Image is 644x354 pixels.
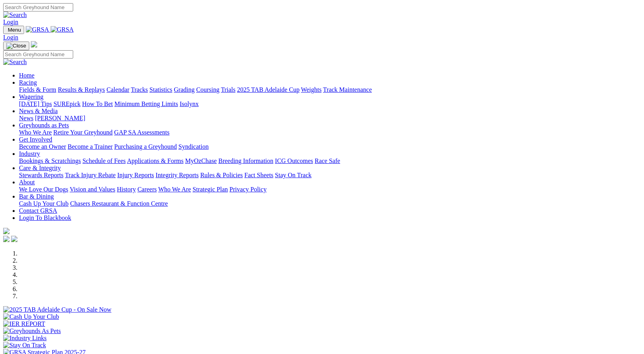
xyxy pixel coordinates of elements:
[114,129,170,136] a: GAP SA Assessments
[82,100,113,107] a: How To Bet
[19,86,641,93] div: Racing
[3,34,18,41] a: Login
[131,86,148,93] a: Tracks
[31,41,37,47] img: logo-grsa-white.png
[3,42,29,50] button: Toggle navigation
[19,122,69,129] a: Greyhounds as Pets
[3,320,45,327] img: IER REPORT
[3,11,27,19] img: Search
[6,43,26,49] img: Close
[19,100,641,108] div: Wagering
[114,143,177,150] a: Purchasing a Greyhound
[114,100,178,107] a: Minimum Betting Limits
[229,186,267,193] a: Privacy Policy
[3,313,59,320] img: Cash Up Your Club
[137,186,157,193] a: Careers
[174,86,195,93] a: Grading
[68,143,113,150] a: Become a Trainer
[314,157,340,164] a: Race Safe
[244,172,273,178] a: Fact Sheets
[19,108,58,114] a: News & Media
[19,157,641,165] div: Industry
[19,79,37,86] a: Racing
[185,157,217,164] a: MyOzChase
[275,157,313,164] a: ICG Outcomes
[53,129,113,136] a: Retire Your Greyhound
[127,157,184,164] a: Applications & Forms
[19,200,68,207] a: Cash Up Your Club
[3,327,61,335] img: Greyhounds As Pets
[3,335,47,342] img: Industry Links
[19,186,68,193] a: We Love Our Dogs
[19,115,33,121] a: News
[3,19,18,25] a: Login
[3,306,112,313] img: 2025 TAB Adelaide Cup - On Sale Now
[70,186,115,193] a: Vision and Values
[19,136,52,143] a: Get Involved
[19,150,40,157] a: Industry
[178,143,208,150] a: Syndication
[275,172,311,178] a: Stay On Track
[3,236,9,242] img: facebook.svg
[3,342,46,349] img: Stay On Track
[35,115,85,121] a: [PERSON_NAME]
[237,86,299,93] a: 2025 TAB Adelaide Cup
[19,172,641,179] div: Care & Integrity
[323,86,372,93] a: Track Maintenance
[26,26,49,33] img: GRSA
[19,214,71,221] a: Login To Blackbook
[19,179,35,186] a: About
[196,86,220,93] a: Coursing
[58,86,105,93] a: Results & Replays
[19,172,63,178] a: Stewards Reports
[155,172,199,178] a: Integrity Reports
[19,100,52,107] a: [DATE] Tips
[117,186,136,193] a: History
[3,228,9,234] img: logo-grsa-white.png
[19,129,641,136] div: Greyhounds as Pets
[8,27,21,33] span: Menu
[3,50,73,59] input: Search
[70,200,168,207] a: Chasers Restaurant & Function Centre
[19,186,641,193] div: About
[19,86,56,93] a: Fields & Form
[301,86,322,93] a: Weights
[19,115,641,122] div: News & Media
[19,200,641,207] div: Bar & Dining
[19,72,34,79] a: Home
[106,86,129,93] a: Calendar
[19,143,641,150] div: Get Involved
[11,236,17,242] img: twitter.svg
[51,26,74,33] img: GRSA
[19,207,57,214] a: Contact GRSA
[218,157,273,164] a: Breeding Information
[3,26,24,34] button: Toggle navigation
[193,186,228,193] a: Strategic Plan
[117,172,154,178] a: Injury Reports
[158,186,191,193] a: Who We Are
[221,86,235,93] a: Trials
[19,129,52,136] a: Who We Are
[200,172,243,178] a: Rules & Policies
[19,143,66,150] a: Become an Owner
[19,193,54,200] a: Bar & Dining
[19,165,61,171] a: Care & Integrity
[3,59,27,66] img: Search
[180,100,199,107] a: Isolynx
[65,172,116,178] a: Track Injury Rebate
[82,157,125,164] a: Schedule of Fees
[150,86,172,93] a: Statistics
[19,157,81,164] a: Bookings & Scratchings
[19,93,44,100] a: Wagering
[3,3,73,11] input: Search
[53,100,80,107] a: SUREpick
